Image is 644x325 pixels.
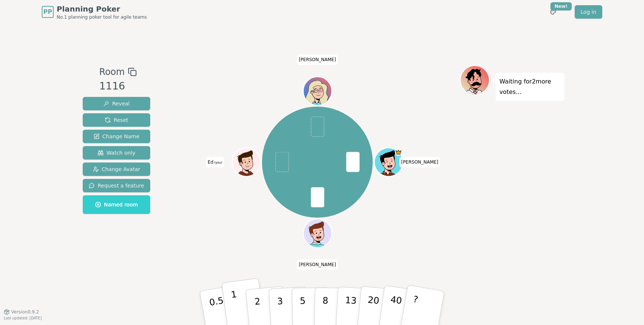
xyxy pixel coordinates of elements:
span: Planning Poker [57,4,147,14]
button: Named room [83,195,150,214]
button: Change Name [83,130,150,143]
button: Watch only [83,146,150,160]
span: Version 0.9.2 [11,309,39,315]
span: Change Avatar [93,165,141,173]
span: Last updated: [DATE] [4,316,42,320]
span: PP [43,7,52,16]
button: Click to change your avatar [233,149,260,176]
span: Room [99,65,124,79]
span: Reset [105,116,128,124]
button: Request a feature [83,179,150,192]
span: Click to change your name [206,157,224,167]
span: Click to change your name [399,157,440,167]
span: Click to change your name [297,54,338,65]
button: New! [546,5,560,19]
span: No.1 planning poker tool for agile teams [57,14,147,20]
span: Reveal [103,100,130,107]
div: 1116 [99,79,136,94]
span: (you) [214,161,222,164]
span: Named room [95,201,138,208]
a: PPPlanning PokerNo.1 planning poker tool for agile teams [42,4,147,20]
span: Request a feature [89,182,144,189]
div: New! [550,2,572,10]
span: Watch only [98,149,136,157]
span: Anna is the host [395,149,402,156]
button: Change Avatar [83,162,150,176]
button: Version0.9.2 [4,309,39,315]
a: Log in [575,5,602,19]
span: Click to change your name [297,259,338,270]
button: Reveal [83,97,150,110]
button: Reset [83,113,150,127]
span: Change Name [94,133,139,140]
p: Waiting for 2 more votes... [499,76,561,97]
